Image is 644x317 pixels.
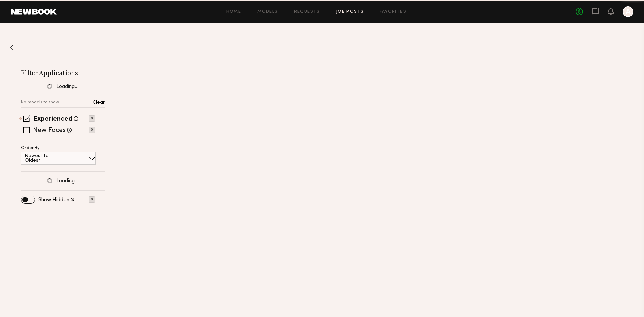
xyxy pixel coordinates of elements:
p: 0 [89,127,95,133]
h2: Filter Applications [21,68,105,77]
p: Newest to Oldest [25,154,65,163]
a: Home [226,10,241,14]
a: Models [257,10,278,14]
img: Back to previous page [10,45,13,50]
p: Order By [21,146,40,150]
p: Clear [93,100,105,105]
a: A [623,6,633,17]
label: Show Hidden [38,197,69,203]
a: Job Posts [336,10,364,14]
a: Favorites [380,10,406,14]
p: 0 [89,196,95,203]
span: Loading… [56,178,79,184]
p: 0 [89,115,95,122]
p: No models to show [21,100,59,105]
span: Loading… [56,84,79,90]
a: Requests [294,10,320,14]
label: New Faces [33,127,66,134]
label: Experienced [33,116,72,123]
